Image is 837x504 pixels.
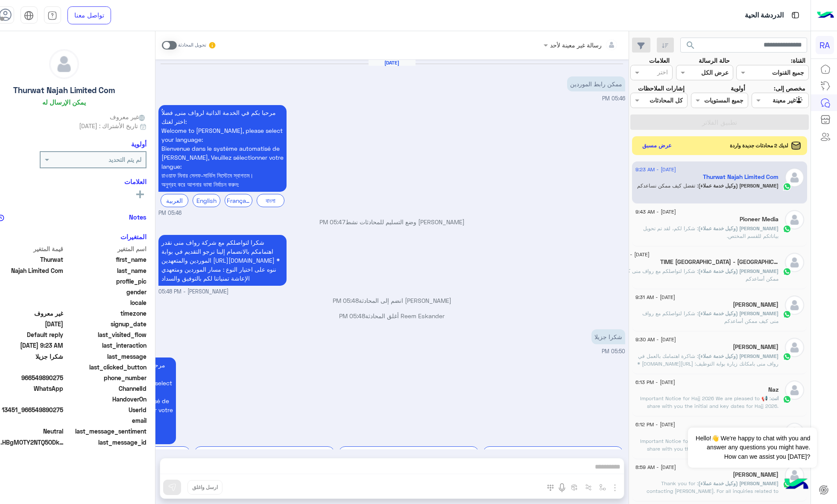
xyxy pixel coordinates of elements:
button: عرض مسبق [638,139,675,152]
p: 10/9/2025, 5:50 PM [591,329,625,344]
img: WhatsApp [783,182,791,191]
h5: Thurwat Najah Limited Com [13,85,115,95]
img: defaultAdmin.png [785,168,804,187]
h5: Ismail Saber [733,343,778,351]
span: انت [771,395,778,401]
span: search [685,40,696,50]
span: 05:48 PM [333,297,359,304]
img: WhatsApp [783,267,791,276]
span: [DATE] - 9:43 AM [635,208,676,216]
span: [DATE] - 9:31 AM [635,293,675,301]
span: 05:47 PM [319,218,345,226]
img: defaultAdmin.png [785,381,804,400]
img: WhatsApp [783,225,791,233]
h5: Naz [768,386,778,393]
h5: KAMIL HUSAIN [733,471,778,478]
img: defaultAdmin.png [785,338,804,357]
span: تفضل كيف ممكن نساعدكم [637,182,698,189]
span: [PERSON_NAME] (وكيل خدمة عملاء) [698,480,778,486]
button: تطبيق الفلاتر [630,114,809,130]
h6: [DATE] [369,60,416,66]
label: حالة الرسالة [699,56,730,65]
img: Logo [817,6,834,24]
img: WhatsApp [783,310,791,319]
h5: TIME Ruba Hotel - Makkah فندق تايم ربا [660,258,778,266]
label: القناة: [791,56,805,65]
h6: Notes [129,213,146,221]
span: شكرا لتواصلكم مع شركة رواف منى نقدر اهتمامكم بالانضمام إلينا نرجو التقديم في بوابة الموردين والمت... [161,239,280,282]
p: 10/9/2025, 5:46 PM [158,105,287,192]
label: أولوية [731,84,745,93]
div: English [193,194,220,207]
div: اختر [657,67,669,79]
span: UserId [65,405,146,414]
span: [PERSON_NAME] - 05:48 PM [158,288,228,296]
div: English [194,446,334,460]
span: شكرا لكم، لقد تم تحويل بياناتكم للقسم المختص. [643,225,778,239]
span: email [65,416,146,425]
span: locale [65,298,146,307]
h5: Pioneer Media [740,216,778,223]
span: HandoverOn [65,395,146,404]
span: [DATE] - 6:13 PM [635,378,675,386]
span: last_clicked_button [65,363,146,372]
img: defaultAdmin.png [785,210,804,229]
span: 05:46 PM [158,209,181,217]
span: last_interaction [65,341,146,350]
span: 05:46 PM [602,95,625,102]
span: شكرا لتواصلكم مع رواف منى كيف ممكن أساعدكم [642,310,778,324]
span: [PERSON_NAME] (وكيل خدمة عملاء) [698,268,778,274]
img: defaultAdmin.png [785,296,804,315]
div: RA [816,36,834,54]
div: العربية [161,194,188,207]
span: phone_number [65,373,146,382]
img: hulul-logo.png [781,470,811,500]
span: [DATE] - 6:12 PM [635,421,675,428]
p: [PERSON_NAME] وضع التسليم للمحادثات نشط [158,217,625,226]
img: tab [790,10,801,21]
img: WhatsApp [783,395,791,404]
span: [PERSON_NAME] (وكيل خدمة عملاء) [698,353,778,359]
span: تاريخ الأشتراك : [DATE] [79,121,138,130]
p: Reem Eskander أغلق المحادثة [158,311,625,320]
label: مخصص إلى: [774,84,805,93]
label: العلامات [649,56,670,65]
span: 05:50 PM [602,348,625,355]
label: إشارات الملاحظات [638,84,685,93]
span: ChannelId [65,384,146,393]
span: Hello!👋 We're happy to chat with you and answer any questions you might have. How can we assist y... [688,428,817,468]
a: tab [44,6,61,24]
p: الدردشة الحية [745,10,784,21]
span: last_message [65,352,146,361]
h6: يمكن الإرسال له [42,98,86,106]
p: 10/9/2025, 5:48 PM [158,235,287,286]
img: WhatsApp [783,352,791,361]
img: tab [24,11,34,21]
span: last_name [65,266,146,275]
span: 📢 Important Notice for Hajj 2026 We are pleased to share with you the initial and key dates for H... [635,395,778,494]
h6: أولوية [131,140,146,148]
span: timezone [65,309,146,318]
small: تحويل المحادثة [178,42,206,49]
h5: Thurwat Najah Limited Com [703,173,778,181]
p: 10/9/2025, 5:46 PM [567,76,625,91]
div: Français [225,194,252,207]
span: 05:48 PM [339,312,365,319]
span: [DATE] - 8:59 AM [635,463,676,471]
img: defaultAdmin.png [785,253,804,272]
span: last_message_id [69,438,146,447]
h5: Joe [733,301,778,308]
button: ارسل واغلق [187,480,222,495]
span: اسم المتغير [65,244,146,253]
span: [PERSON_NAME] (وكيل خدمة عملاء) [698,182,778,189]
span: last_visited_flow [65,330,146,339]
button: search [680,38,701,56]
span: signup_date [65,319,146,328]
span: [DATE] - 9:23 AM [635,166,676,173]
span: [PERSON_NAME] (وكيل خدمة عملاء) [698,225,778,231]
div: বাংলা [257,194,284,207]
span: [DATE] - 9:30 AM [635,336,676,343]
span: لديك 2 محادثات جديدة واردة [730,142,788,149]
span: غير معروف [110,112,146,121]
span: last_message_sentiment [65,427,146,436]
